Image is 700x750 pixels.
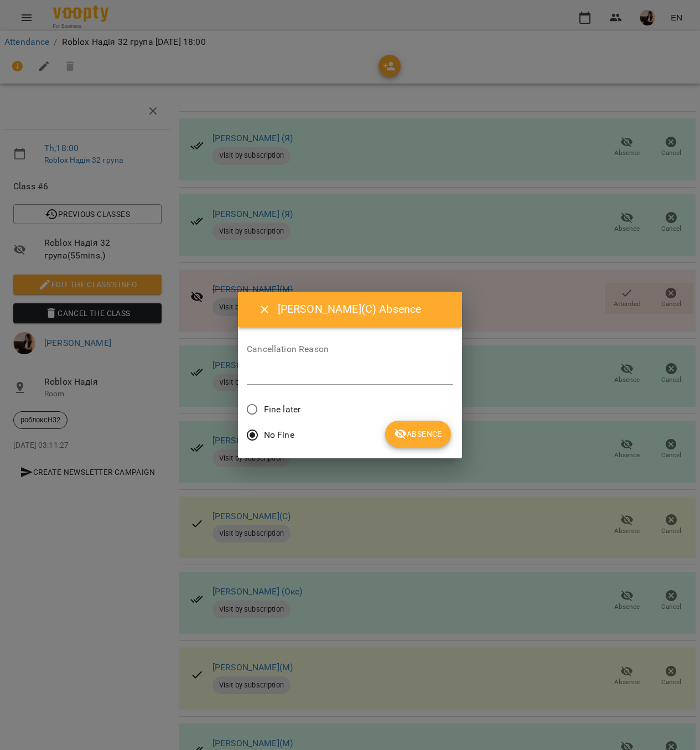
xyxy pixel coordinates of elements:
label: Cancellation Reason [247,345,453,354]
h6: [PERSON_NAME](С) Absence [278,301,449,318]
span: Fine later [264,403,300,416]
button: Close [251,296,278,323]
span: No Fine [264,428,294,442]
button: Absence [385,421,451,447]
span: Absence [394,427,442,441]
